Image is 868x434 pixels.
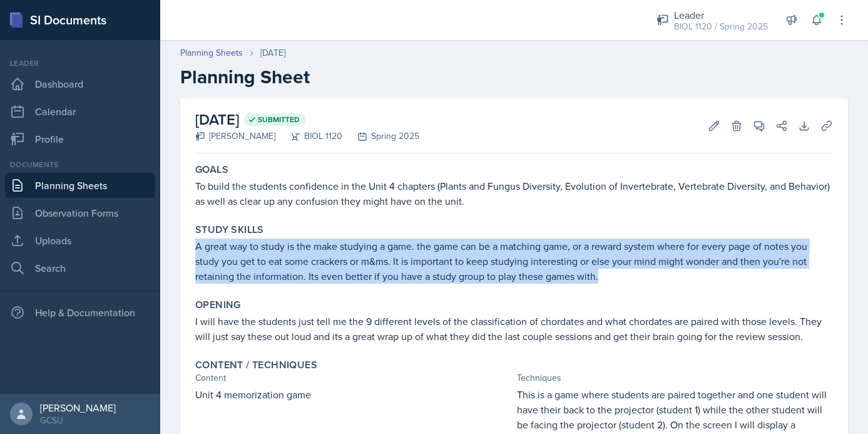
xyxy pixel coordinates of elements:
div: Leader [5,58,155,69]
div: Documents [5,159,155,170]
div: Spring 2025 [342,130,419,143]
label: Study Skills [195,224,264,236]
div: [DATE] [260,46,285,59]
div: Techniques [517,371,834,385]
label: Opening [195,299,241,311]
label: Goals [195,163,228,176]
span: Submitted [258,115,300,125]
div: BIOL 1120 [275,130,342,143]
div: Content [195,371,512,385]
div: Help & Documentation [5,300,155,325]
div: [PERSON_NAME] [40,401,116,414]
a: Calendar [5,99,155,124]
p: Unit 4 memorization game [195,387,512,402]
a: Dashboard [5,71,155,96]
div: Leader [674,8,768,23]
a: Observation Forms [5,200,155,225]
a: Profile [5,127,155,152]
a: Planning Sheets [180,46,243,59]
p: To build the students confidence in the Unit 4 chapters (Plants and Fungus Diversity, Evolution o... [195,178,833,209]
p: I will have the students just tell me the 9 different levels of the classification of chordates a... [195,314,833,344]
label: Content / Techniques [195,359,317,371]
p: A great way to study is the make studying a game. the game can be a matching game, or a reward sy... [195,239,833,284]
a: Search [5,256,155,281]
div: BIOL 1120 / Spring 2025 [674,20,768,33]
h2: Planning Sheet [180,66,848,88]
h2: [DATE] [195,108,419,131]
div: [PERSON_NAME] [195,130,275,143]
div: GCSU [40,414,116,426]
a: Uploads [5,228,155,253]
a: Planning Sheets [5,173,155,198]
